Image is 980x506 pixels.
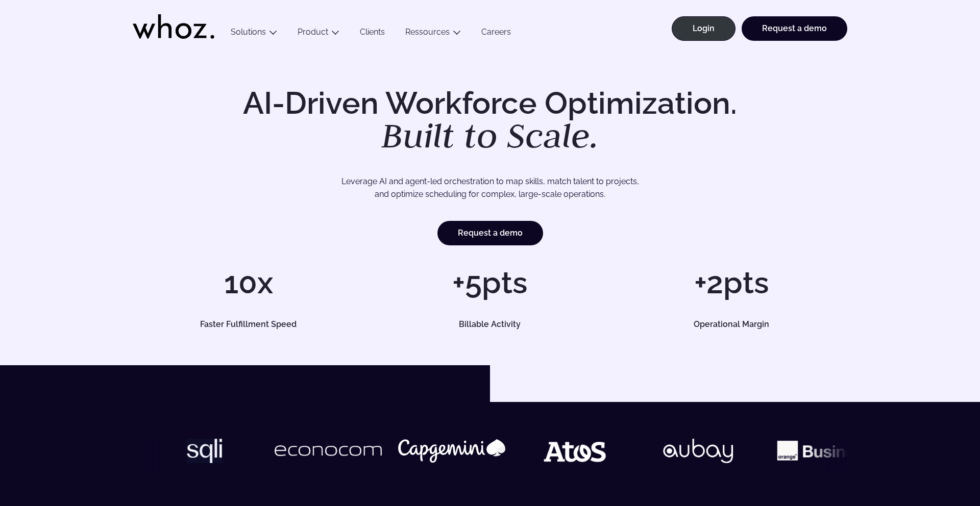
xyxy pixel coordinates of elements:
[287,27,350,41] button: Product
[627,320,836,328] h5: Operational Margin
[381,113,599,158] em: Built to Scale.
[471,27,521,41] a: Careers
[672,16,736,41] a: Login
[220,27,287,41] button: Solutions
[742,16,847,41] a: Request a demo
[168,175,812,201] p: Leverage AI and agent-led orchestration to map skills, match talent to projects, and optimize sch...
[229,88,751,153] h1: AI-Driven Workforce Optimization.
[386,320,594,328] h5: Billable Activity
[913,439,966,492] iframe: Chatbot
[374,267,605,298] h1: +5pts
[616,267,847,298] h1: +2pts
[405,27,450,37] a: Ressources
[437,221,543,245] a: Request a demo
[298,27,328,37] a: Product
[350,27,395,41] a: Clients
[144,320,353,328] h5: Faster Fulfillment Speed
[133,267,364,298] h1: 10x
[395,27,471,41] button: Ressources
